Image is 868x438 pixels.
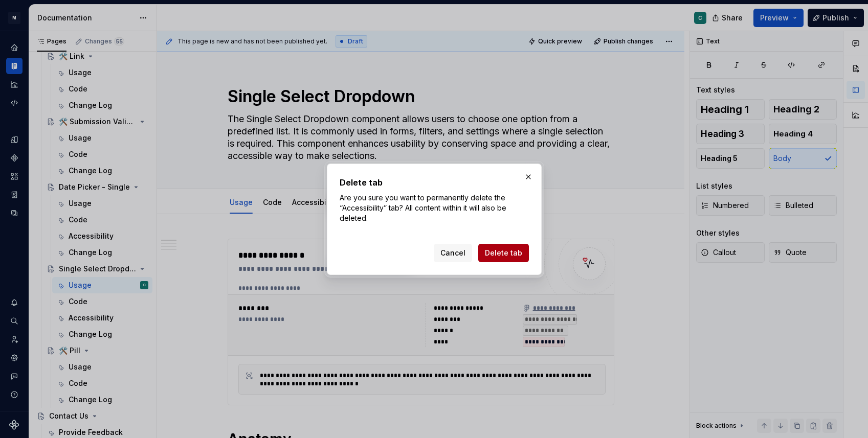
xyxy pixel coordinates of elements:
p: Are you sure you want to permanently delete the “Accessibility” tab? All content within it will a... [340,193,529,223]
button: Cancel [434,244,472,262]
button: Delete tab [478,244,529,262]
h2: Delete tab [340,176,529,189]
span: Delete tab [485,248,522,258]
span: Cancel [440,248,465,258]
